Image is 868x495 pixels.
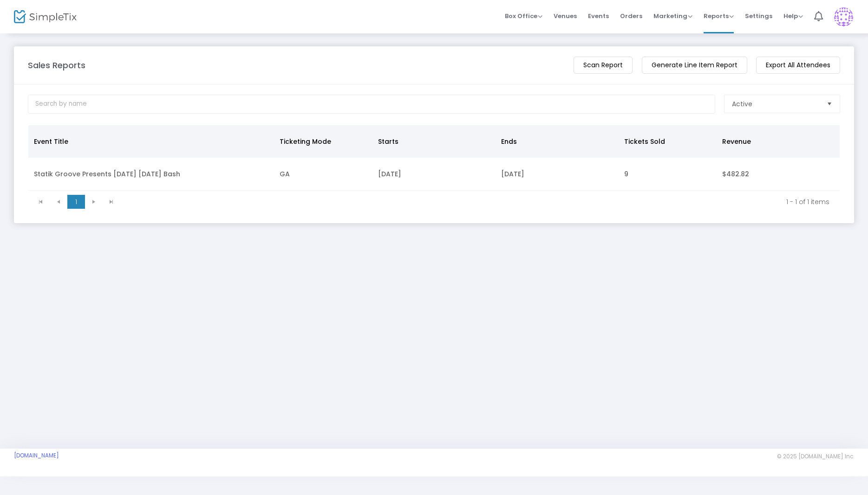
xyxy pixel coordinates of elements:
[496,125,619,158] th: Ends
[505,12,542,20] span: Box Office
[28,59,85,71] m-panel-title: Sales Reports
[554,4,577,28] span: Venues
[756,57,840,74] m-button: Export All Attendees
[274,158,372,191] td: GA
[620,4,642,28] span: Orders
[14,452,59,459] a: [DOMAIN_NAME]
[274,125,372,158] th: Ticketing Mode
[777,453,854,460] span: © 2025 [DOMAIN_NAME] Inc.
[372,125,496,158] th: Starts
[653,12,692,20] span: Marketing
[722,137,751,146] span: Revenue
[28,95,715,114] input: Search by name
[732,99,752,109] span: Active
[619,125,717,158] th: Tickets Sold
[28,125,274,158] th: Event Title
[574,57,633,74] m-button: Scan Report
[496,158,619,191] td: [DATE]
[28,125,840,191] div: Data table
[823,95,836,113] button: Select
[717,158,840,191] td: $482.82
[642,57,747,74] m-button: Generate Line Item Report
[745,4,772,28] span: Settings
[588,4,609,28] span: Events
[372,158,496,191] td: [DATE]
[619,158,717,191] td: 9
[783,12,803,20] span: Help
[67,195,85,209] span: Page 1
[704,12,734,20] span: Reports
[28,158,274,191] td: Statik Groove Presents [DATE] [DATE] Bash
[127,197,829,206] kendo-pager-info: 1 - 1 of 1 items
